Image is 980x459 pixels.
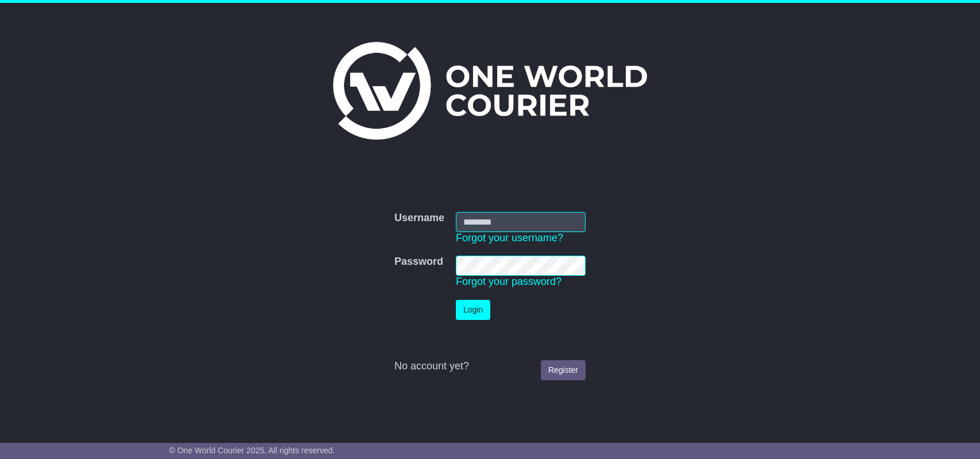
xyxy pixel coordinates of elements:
[456,232,563,244] a: Forgot your username?
[333,42,646,140] img: One World
[394,360,586,373] div: No account yet?
[456,276,561,287] a: Forgot your password?
[394,212,444,225] label: Username
[394,256,443,268] label: Password
[541,360,586,380] a: Register
[169,446,335,455] span: © One World Courier 2025. All rights reserved.
[456,300,490,320] button: Login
